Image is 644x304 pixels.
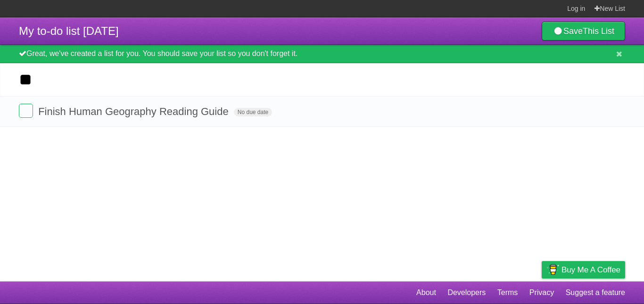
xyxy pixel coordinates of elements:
[542,261,625,279] a: Buy me a coffee
[234,108,272,116] span: No due date
[19,25,119,37] span: My to-do list [DATE]
[542,22,625,41] a: SaveThis List
[416,284,436,302] a: About
[529,284,554,302] a: Privacy
[38,106,231,117] span: Finish Human Geography Reading Guide
[561,262,620,278] span: Buy me a coffee
[566,284,625,302] a: Suggest a feature
[19,104,33,118] label: Done
[497,284,518,302] a: Terms
[546,262,559,278] img: Buy me a coffee
[447,284,486,302] a: Developers
[583,26,614,36] b: This List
